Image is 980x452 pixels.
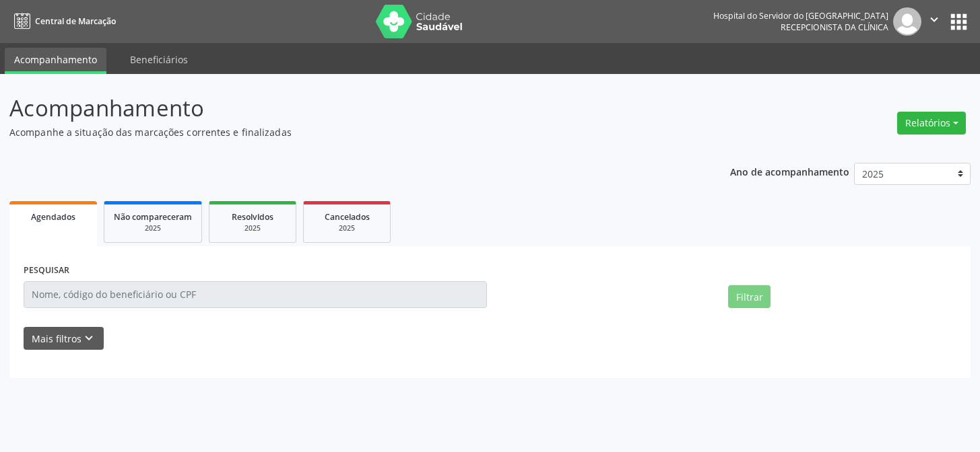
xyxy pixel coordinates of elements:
[24,327,104,350] button: Mais filtroskeyboard_arrow_down
[728,285,771,308] button: Filtrar
[114,223,192,233] div: 2025
[730,163,849,180] p: Ano de acompanhamento
[713,10,888,22] div: Hospital do Servidor do [GEOGRAPHIC_DATA]
[232,211,273,223] span: Resolvidos
[927,12,942,27] i: 
[325,211,370,223] span: Cancelados
[9,125,682,139] p: Acompanhe a situação das marcações correntes e finalizadas
[947,10,971,34] button: apps
[31,211,75,223] span: Agendados
[893,7,921,36] img: img
[781,22,888,33] span: Recepcionista da clínica
[897,112,966,135] button: Relatórios
[81,331,96,346] i: keyboard_arrow_down
[313,223,381,233] div: 2025
[219,223,286,233] div: 2025
[35,15,116,27] span: Central de Marcação
[5,48,106,74] a: Acompanhamento
[921,7,947,36] button: 
[121,48,197,71] a: Beneficiários
[9,91,682,125] p: Acompanhamento
[114,211,192,223] span: Não compareceram
[24,260,69,281] label: PESQUISAR
[9,10,116,32] a: Central de Marcação
[24,281,487,308] input: Nome, código do beneficiário ou CPF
